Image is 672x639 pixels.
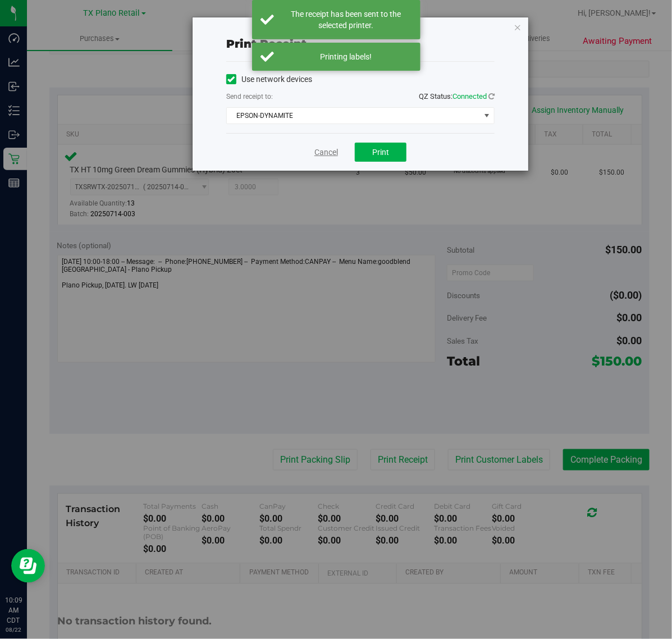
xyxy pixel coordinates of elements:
[419,92,495,101] span: QZ Status:
[11,549,45,583] iframe: Resource center
[226,74,312,85] label: Use network devices
[280,51,412,62] div: Printing labels!
[452,92,487,101] span: Connected
[280,8,412,31] div: The receipt has been sent to the selected printer.
[372,148,389,157] span: Print
[480,108,494,124] span: select
[226,92,273,102] label: Send receipt to:
[314,147,338,158] a: Cancel
[226,37,307,51] span: Print receipt
[355,143,406,162] button: Print
[227,108,480,124] span: EPSON-DYNAMITE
